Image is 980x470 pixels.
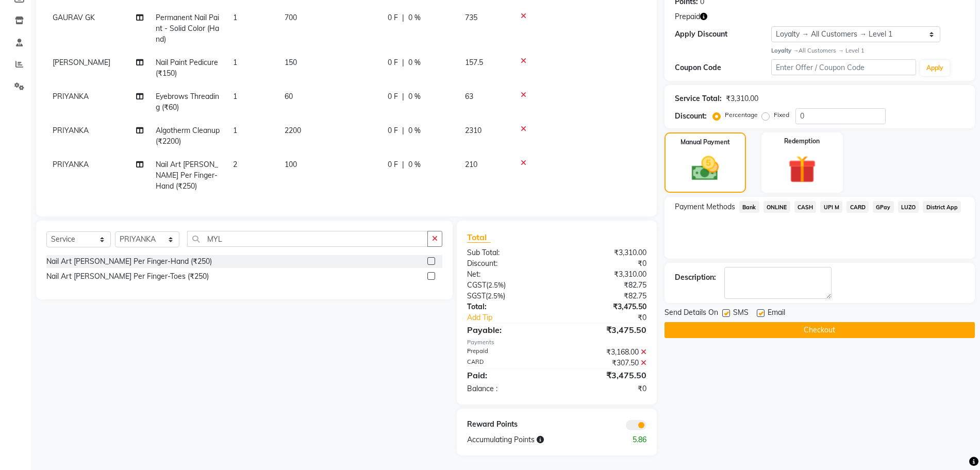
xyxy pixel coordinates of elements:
[459,419,557,430] div: Reward Points
[459,383,557,394] div: Balance :
[388,125,398,136] span: 0 F
[675,111,707,122] div: Discount:
[402,159,404,170] span: |
[408,125,421,136] span: 0 %
[488,281,504,289] span: 2.5%
[675,29,771,40] div: Apply Discount
[459,291,557,301] div: ( )
[53,126,89,135] span: PRIYANKA
[763,201,790,213] span: ONLINE
[557,301,654,312] div: ₹3,475.50
[233,160,237,169] span: 2
[233,92,237,101] span: 1
[459,324,557,336] div: Payable:
[46,256,212,267] div: Nail Art [PERSON_NAME] Per Finger-Hand (₹250)
[467,280,486,290] span: CGST
[459,358,557,368] div: CARD
[156,92,219,112] span: Eyebrows Threading (₹60)
[784,137,820,146] label: Redemption
[794,201,817,213] span: CASH
[402,91,404,102] span: |
[675,11,700,22] span: Prepaid
[605,434,654,445] div: 5.86
[771,59,916,75] input: Enter Offer / Coupon Code
[774,110,789,120] label: Fixed
[771,46,965,55] div: All Customers → Level 1
[739,201,759,213] span: Bank
[557,280,654,291] div: ₹82.75
[465,58,483,67] span: 157.5
[488,292,503,300] span: 2.5%
[408,159,421,170] span: 0 %
[557,383,654,394] div: ₹0
[285,92,293,101] span: 60
[408,57,421,68] span: 0 %
[820,201,842,213] span: UPI M
[898,201,919,213] span: LUZO
[733,307,749,320] span: SMS
[557,291,654,301] div: ₹82.75
[683,153,727,184] img: _cash.svg
[557,347,654,358] div: ₹3,168.00
[233,126,237,135] span: 1
[156,126,220,146] span: Algotherm Cleanup (₹2200)
[467,291,486,300] span: SGST
[408,12,421,23] span: 0 %
[156,58,218,78] span: Nail Paint Pedicure (₹150)
[53,160,89,169] span: PRIYANKA
[920,60,950,76] button: Apply
[459,301,557,312] div: Total:
[156,13,219,44] span: Permanent Nail Paint - Solid Color (Hand)
[285,13,297,22] span: 700
[465,160,477,169] span: 210
[557,369,654,381] div: ₹3,475.50
[459,369,557,381] div: Paid:
[402,125,404,136] span: |
[846,201,869,213] span: CARD
[675,93,722,104] div: Service Total:
[46,271,209,282] div: Nail Art [PERSON_NAME] Per Finger-Toes (₹250)
[459,280,557,291] div: ( )
[465,13,477,22] span: 735
[768,307,785,320] span: Email
[53,13,95,22] span: GAURAV GK
[771,47,799,54] strong: Loyalty →
[557,258,654,269] div: ₹0
[665,307,718,320] span: Send Details On
[923,201,961,213] span: District App
[285,126,301,135] span: 2200
[465,92,473,101] span: 63
[675,202,735,212] span: Payment Methods
[459,312,573,323] a: Add Tip
[53,92,89,101] span: PRIYANKA
[285,160,297,169] span: 100
[557,247,654,258] div: ₹3,310.00
[459,269,557,280] div: Net:
[573,312,654,323] div: ₹0
[459,434,606,445] div: Accumulating Points
[726,93,758,104] div: ₹3,310.00
[459,258,557,269] div: Discount:
[465,126,481,135] span: 2310
[779,152,825,187] img: _gift.svg
[187,231,428,247] input: Search or Scan
[388,12,398,23] span: 0 F
[467,232,491,243] span: Total
[285,58,297,67] span: 150
[873,201,894,213] span: GPay
[402,12,404,23] span: |
[388,91,398,102] span: 0 F
[402,57,404,68] span: |
[725,110,758,120] label: Percentage
[675,62,771,73] div: Coupon Code
[233,13,237,22] span: 1
[557,269,654,280] div: ₹3,310.00
[233,58,237,67] span: 1
[156,160,218,191] span: Nail Art [PERSON_NAME] Per Finger-Hand (₹250)
[557,324,654,336] div: ₹3,475.50
[388,159,398,170] span: 0 F
[459,347,557,358] div: Prepaid
[53,58,110,67] span: [PERSON_NAME]
[675,272,716,283] div: Description:
[388,57,398,68] span: 0 F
